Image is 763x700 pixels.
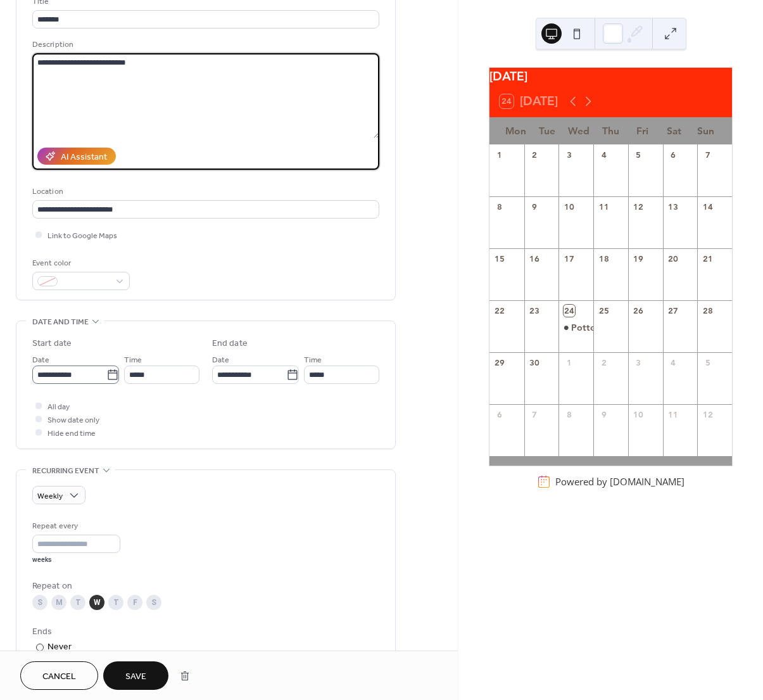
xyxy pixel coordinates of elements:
span: Show date only [47,414,99,427]
div: [DATE] [489,68,732,86]
span: Date [32,353,49,367]
div: 22 [494,305,505,316]
div: S [32,595,47,610]
div: Start date [32,337,72,350]
div: 21 [702,253,713,264]
span: Link to Google Maps [47,229,117,243]
div: T [108,595,123,610]
div: 1 [494,149,505,160]
div: Event color [32,257,127,270]
div: 3 [633,357,644,369]
div: Location [32,185,377,198]
div: 10 [564,201,575,212]
span: All day [47,400,70,414]
div: T [70,595,85,610]
div: 19 [633,253,644,264]
div: AI Assistant [61,151,107,164]
div: 9 [529,201,540,212]
span: Save [125,670,146,684]
div: 5 [702,357,713,369]
div: 6 [667,149,679,160]
div: 13 [667,201,679,212]
div: 12 [702,409,713,421]
div: 20 [667,253,679,264]
span: Date [212,353,229,367]
div: 6 [494,409,505,421]
div: Description [32,38,377,51]
div: 28 [702,305,713,316]
div: Sat [659,117,690,144]
div: 10 [633,409,644,421]
div: Tue [531,117,563,144]
div: 30 [529,357,540,369]
div: Sun [690,117,722,144]
div: 4 [667,357,679,369]
span: Hide end time [47,427,96,440]
div: 15 [494,253,505,264]
div: Repeat on [32,580,377,593]
button: AI Assistant [37,148,116,165]
div: Repeat every [32,519,118,533]
div: Fri [627,117,659,144]
div: 14 [702,201,713,212]
div: 16 [529,253,540,264]
span: Date and time [32,315,89,329]
div: 7 [702,149,713,160]
div: Mon [500,117,531,144]
div: 11 [598,201,609,212]
div: Powered by [555,476,684,488]
div: 27 [667,305,679,316]
div: weeks [32,556,120,564]
div: 12 [633,201,644,212]
div: 1 [564,357,575,369]
div: Wed [563,117,595,144]
div: M [51,595,66,610]
span: Weekly [37,489,63,504]
div: F [127,595,142,610]
div: 2 [598,357,609,369]
div: Pottery [571,321,603,334]
div: 23 [529,305,540,316]
div: 24 [564,305,575,316]
div: 25 [598,305,609,316]
div: 26 [633,305,644,316]
span: Cancel [42,670,76,684]
div: 5 [633,149,644,160]
div: Thu [595,117,626,144]
div: End date [212,337,248,350]
div: 3 [564,149,575,160]
span: Recurring event [32,464,99,478]
div: Never [47,640,72,654]
div: 4 [598,149,609,160]
div: 8 [494,201,505,212]
div: S [146,595,161,610]
button: Save [103,661,168,690]
div: 9 [598,409,609,421]
div: 29 [494,357,505,369]
div: 11 [667,409,679,421]
span: Time [304,353,322,367]
div: W [89,595,104,610]
div: 2 [529,149,540,160]
div: 18 [598,253,609,264]
span: Time [124,353,142,367]
button: Cancel [20,661,98,690]
div: 8 [564,409,575,421]
div: Pottery [558,321,593,334]
div: Ends [32,625,377,639]
div: 17 [564,253,575,264]
div: 7 [529,409,540,421]
a: [DOMAIN_NAME] [610,476,684,488]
